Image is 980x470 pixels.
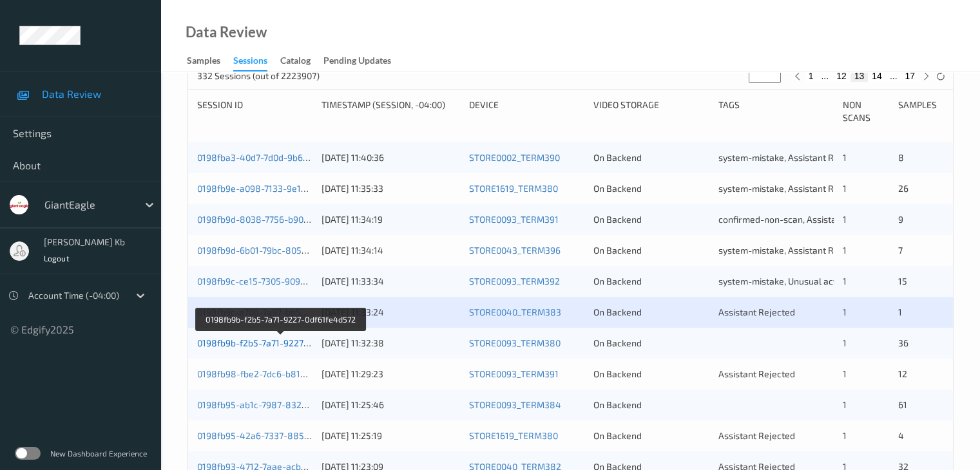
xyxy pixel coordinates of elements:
a: 0198fb9d-6b01-79bc-8050-1eb076b409b9 [197,245,371,256]
a: Samples [187,52,233,70]
a: 0198fb9b-f2b5-7a71-9227-0df61fe4d572 [197,337,364,348]
div: Tags [718,99,834,124]
span: 1 [843,368,847,379]
p: 332 Sessions (out of 2223907) [197,70,320,82]
a: Sessions [233,52,280,71]
a: STORE0093_TERM380 [469,337,561,348]
div: Device [469,99,584,124]
div: [DATE] 11:34:19 [322,213,460,226]
span: 9 [898,214,903,225]
button: 14 [868,70,886,82]
div: Samples [187,54,220,70]
span: Assistant Rejected [718,306,795,317]
a: STORE0040_TERM383 [469,306,561,317]
div: Sessions [233,54,267,71]
div: [DATE] 11:40:36 [322,151,460,164]
a: 0198fb95-ab1c-7987-832d-94d9c24b8ebe [197,399,374,410]
button: 13 [850,70,869,82]
div: On Backend [593,244,709,257]
a: STORE0093_TERM384 [469,399,561,410]
div: [DATE] 11:25:46 [322,399,460,411]
a: STORE0093_TERM392 [469,276,560,287]
div: [DATE] 11:35:33 [322,182,460,195]
div: Session ID [197,99,312,124]
a: 0198fb9c-a706-7a97-bb5d-e53290718b3e [197,306,370,317]
div: Samples [898,99,944,124]
div: On Backend [593,151,709,164]
a: STORE0002_TERM390 [469,152,560,163]
span: 1 [843,245,847,256]
div: Data Review [186,26,267,39]
span: 12 [898,368,907,379]
a: Pending Updates [323,52,404,70]
span: 1 [843,152,847,163]
a: STORE0093_TERM391 [469,214,559,225]
span: Assistant Rejected [718,368,795,379]
span: system-mistake, Assistant Rejected, Unusual activity [718,152,933,163]
span: 8 [898,152,903,163]
span: system-mistake, Unusual activity [718,276,852,287]
div: On Backend [593,213,709,226]
a: 0198fb9d-8038-7756-b907-79425acdfe01 [197,214,369,225]
a: STORE0043_TERM396 [469,245,561,256]
div: [DATE] 11:34:14 [322,244,460,257]
span: 1 [843,337,847,348]
div: [DATE] 11:25:19 [322,429,460,442]
span: 26 [898,183,908,194]
a: STORE1619_TERM380 [469,430,558,441]
div: On Backend [593,337,709,350]
button: ... [886,70,901,82]
div: Timestamp (Session, -04:00) [322,99,460,124]
span: 7 [898,245,902,256]
span: 1 [843,183,847,194]
div: [DATE] 11:33:34 [322,275,460,288]
a: 0198fb9e-a098-7133-9e18-4c8e758d756d [197,183,372,194]
span: 1 [843,399,847,410]
span: 1 [843,214,847,225]
div: [DATE] 11:33:24 [322,306,460,319]
span: 15 [898,276,907,287]
a: 0198fb9c-ce15-7305-909e-044e333b4ced [197,276,372,287]
a: STORE0093_TERM391 [469,368,559,379]
a: 0198fba3-40d7-7d0d-9b6a-f05a91a10f3d [197,152,367,163]
button: 17 [901,70,919,82]
span: 1 [843,430,847,441]
div: [DATE] 11:29:23 [322,368,460,381]
a: Catalog [280,52,323,70]
button: 1 [805,70,818,82]
span: 4 [898,430,903,441]
span: system-mistake, Assistant Rejected, Unusual activity [718,245,933,256]
div: On Backend [593,399,709,411]
div: On Backend [593,306,709,319]
span: Assistant Rejected [718,430,795,441]
a: 0198fb95-42a6-7337-885d-dccebf9fd55a [197,430,370,441]
div: [DATE] 11:32:38 [322,337,460,350]
a: 0198fb98-fbe2-7dc6-b818-c8bab763a3e6 [197,368,371,379]
span: 1 [898,306,901,317]
div: On Backend [593,275,709,288]
span: 61 [898,399,907,410]
div: Catalog [280,54,311,70]
button: ... [817,70,832,82]
div: On Backend [593,368,709,381]
span: 1 [843,306,847,317]
span: 1 [843,276,847,287]
a: STORE1619_TERM380 [469,183,558,194]
div: On Backend [593,182,709,195]
span: system-mistake, Assistant Rejected [718,183,865,194]
div: Non Scans [843,99,889,124]
div: Video Storage [593,99,709,124]
button: 12 [832,70,850,82]
span: 36 [898,337,908,348]
div: On Backend [593,429,709,442]
div: Pending Updates [323,54,391,70]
